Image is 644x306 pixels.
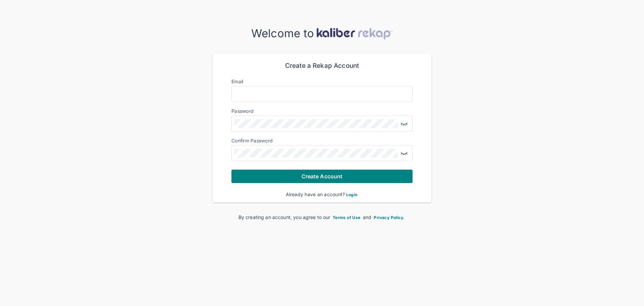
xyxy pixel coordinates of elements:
span: Privacy Policy. [374,215,405,220]
a: Terms of Use [332,214,362,220]
div: Create a Rekap Account [231,62,413,70]
label: Email [231,79,243,84]
a: Privacy Policy. [373,214,406,220]
span: Terms of Use [333,215,361,220]
label: Confirm Password [231,138,273,143]
label: Password [231,108,254,114]
span: Create Account [302,173,342,180]
button: Create Account [231,170,413,183]
a: Login [345,191,359,197]
span: Login [346,192,358,197]
img: eye-closed.fa43b6e4.svg [400,149,408,157]
img: eye-closed.fa43b6e4.svg [400,120,408,128]
div: By creating an account, you agree to our and [223,214,421,221]
div: Already have an account? [231,191,413,198]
